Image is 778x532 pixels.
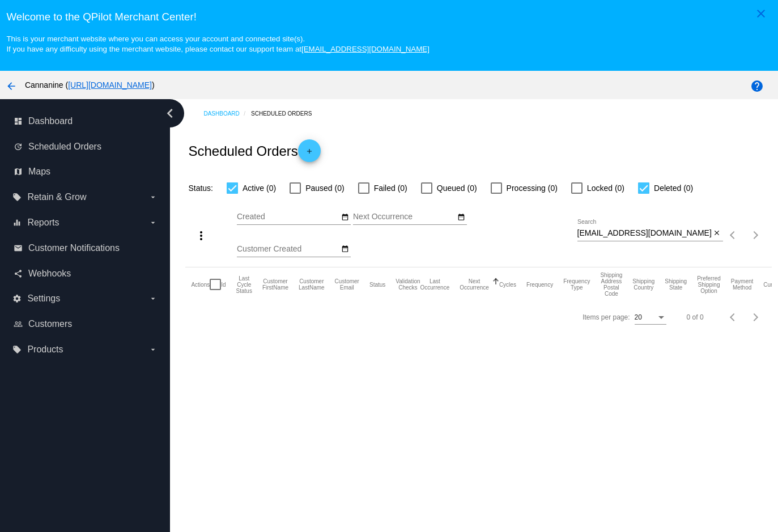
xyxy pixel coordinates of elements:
[68,80,152,90] a: [URL][DOMAIN_NAME]
[697,275,721,294] button: Change sorting for PreferredShippingOption
[722,306,745,329] button: Previous page
[221,281,226,288] button: Change sorting for Id
[14,244,23,253] i: email
[600,272,622,297] button: Change sorting for ShippingPostcode
[6,35,429,53] small: This is your merchant website where you can access your account and connected site(s). If you hav...
[14,142,23,151] i: update
[188,184,213,193] span: Status:
[374,181,407,195] span: Failed (0)
[28,167,50,177] span: Maps
[369,281,385,288] button: Change sorting for Status
[499,281,516,288] button: Change sorting for Cycles
[665,278,687,291] button: Change sorting for ShippingState
[236,275,252,294] button: Change sorting for LastProcessingCycleId
[460,278,489,291] button: Change sorting for NextOccurrenceUtc
[148,345,158,354] i: arrow_drop_down
[14,269,23,278] i: share
[237,212,339,222] input: Created
[14,265,158,283] a: share Webhooks
[722,224,745,246] button: Previous page
[27,192,86,202] span: Retain & Grow
[583,313,630,321] div: Items per page:
[437,181,477,195] span: Queued (0)
[12,345,22,354] i: local_offer
[5,79,18,93] mat-icon: arrow_back
[635,314,666,322] mat-select: Items per page:
[563,278,590,291] button: Change sorting for FrequencyType
[301,45,430,53] a: [EMAIL_ADDRESS][DOMAIN_NAME]
[148,218,158,227] i: arrow_drop_down
[161,104,179,122] i: chevron_left
[750,79,764,93] mat-icon: help
[687,313,704,321] div: 0 of 0
[28,116,73,126] span: Dashboard
[14,239,158,257] a: email Customer Notifications
[526,281,553,288] button: Change sorting for Frequency
[713,229,721,238] mat-icon: close
[28,243,120,253] span: Customer Notifications
[251,105,322,122] a: Scheduled Orders
[237,245,339,254] input: Customer Created
[203,105,251,122] a: Dashboard
[27,218,59,228] span: Reports
[28,319,72,329] span: Customers
[12,294,22,303] i: settings
[188,139,320,162] h2: Scheduled Orders
[12,218,22,227] i: equalizer
[191,267,210,301] mat-header-cell: Actions
[396,267,420,301] mat-header-cell: Validation Checks
[341,213,349,222] mat-icon: date_range
[14,117,23,126] i: dashboard
[148,193,158,202] i: arrow_drop_down
[587,181,624,195] span: Locked (0)
[148,294,158,303] i: arrow_drop_down
[341,245,349,254] mat-icon: date_range
[507,181,558,195] span: Processing (0)
[754,7,768,20] mat-icon: close
[28,269,71,279] span: Webhooks
[457,213,465,222] mat-icon: date_range
[635,313,642,321] span: 20
[14,167,23,176] i: map
[577,229,711,238] input: Search
[14,138,158,156] a: update Scheduled Orders
[14,320,23,329] i: people_outline
[28,142,101,152] span: Scheduled Orders
[243,181,276,195] span: Active (0)
[14,315,158,333] a: people_outline Customers
[745,306,767,329] button: Next page
[25,80,155,90] span: Cannanine ( )
[632,278,654,291] button: Change sorting for ShippingCountry
[420,278,450,291] button: Change sorting for LastOccurrenceUtc
[745,224,767,246] button: Next page
[27,344,63,355] span: Products
[305,181,344,195] span: Paused (0)
[262,278,288,291] button: Change sorting for CustomerFirstName
[12,193,22,202] i: local_offer
[303,147,316,161] mat-icon: add
[654,181,693,195] span: Deleted (0)
[194,229,208,242] mat-icon: more_vert
[335,278,359,291] button: Change sorting for CustomerEmail
[731,278,753,291] button: Change sorting for PaymentMethod.Type
[6,11,771,23] h3: Welcome to the QPilot Merchant Center!
[353,212,455,222] input: Next Occurrence
[27,293,60,304] span: Settings
[14,163,158,181] a: map Maps
[14,112,158,130] a: dashboard Dashboard
[299,278,325,291] button: Change sorting for CustomerLastName
[711,227,723,239] button: Clear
